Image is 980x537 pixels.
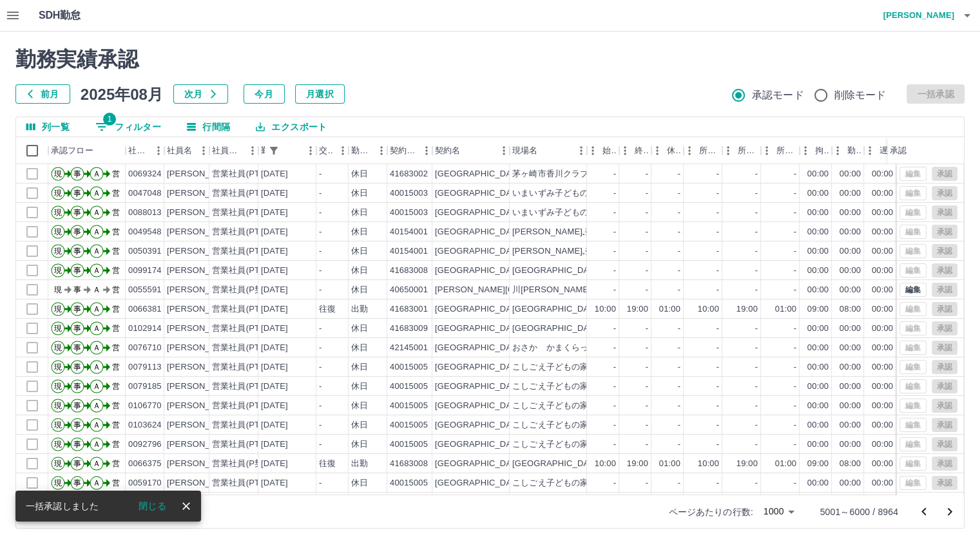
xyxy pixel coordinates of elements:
[261,361,288,373] div: [DATE]
[435,226,524,238] div: [GEOGRAPHIC_DATA]
[807,245,829,258] div: 00:00
[212,342,280,354] div: 営業社員(PT契約)
[351,207,368,219] div: 休日
[112,227,120,236] text: 営
[212,226,280,238] div: 営業社員(PT契約)
[149,141,168,160] button: メニュー
[716,284,719,296] div: -
[93,208,101,217] text: Ａ
[761,137,800,164] div: 所定休憩
[613,342,616,354] div: -
[261,342,288,354] div: [DATE]
[755,226,758,238] div: -
[698,303,719,316] div: 10:00
[775,303,796,316] div: 01:00
[716,323,719,335] div: -
[265,142,283,160] button: フィルター表示
[54,266,62,275] text: 現
[699,137,720,164] div: 所定開始
[435,342,524,354] div: [GEOGRAPHIC_DATA]
[613,245,616,258] div: -
[73,266,81,275] text: 事
[128,284,162,296] div: 0055591
[432,137,510,164] div: 契約名
[807,226,829,238] div: 00:00
[840,323,861,335] div: 00:00
[840,226,861,238] div: 00:00
[212,137,243,164] div: 社員区分
[390,342,428,354] div: 42145001
[872,168,893,180] div: 00:00
[177,117,240,137] button: 行間隔
[93,305,101,314] text: Ａ
[794,245,796,258] div: -
[167,342,237,354] div: [PERSON_NAME]
[794,265,796,277] div: -
[755,265,758,277] div: -
[319,207,322,219] div: -
[435,323,524,335] div: [GEOGRAPHIC_DATA]
[627,303,648,316] div: 19:00
[351,265,368,277] div: 休日
[73,324,81,333] text: 事
[755,342,758,354] div: -
[435,303,524,316] div: [GEOGRAPHIC_DATA]
[73,227,81,236] text: 事
[512,361,588,373] div: こしごえ子どもの家
[112,189,120,198] text: 営
[776,137,797,164] div: 所定休憩
[301,141,320,160] button: メニュー
[678,168,680,180] div: -
[244,84,285,104] button: 今月
[794,226,796,238] div: -
[435,284,594,296] div: [PERSON_NAME][GEOGRAPHIC_DATA]
[73,169,81,178] text: 事
[807,207,829,219] div: 00:00
[872,226,893,238] div: 00:00
[755,284,758,296] div: -
[112,285,120,294] text: 営
[390,226,428,238] div: 40154001
[351,323,368,335] div: 休日
[872,265,893,277] div: 00:00
[319,361,322,373] div: -
[212,361,280,373] div: 営業社員(PT契約)
[319,303,336,316] div: 往復
[840,245,861,258] div: 00:00
[678,342,680,354] div: -
[887,137,954,164] div: 承認
[177,496,196,516] button: close
[512,168,588,180] div: 茅ヶ崎市香川クラブ
[261,187,288,200] div: [DATE]
[93,324,101,333] text: Ａ
[613,168,616,180] div: -
[678,284,680,296] div: -
[212,187,280,200] div: 営業社員(PT契約)
[319,187,322,200] div: -
[807,187,829,200] div: 00:00
[16,117,80,137] button: 列選択
[678,265,680,277] div: -
[85,117,171,137] button: フィルター表示
[879,137,894,164] div: 遅刻等
[613,187,616,200] div: -
[390,284,428,296] div: 40650001
[646,342,648,354] div: -
[678,207,680,219] div: -
[351,284,368,296] div: 休日
[872,284,893,296] div: 00:00
[73,305,81,314] text: 事
[794,323,796,335] div: -
[128,245,162,258] div: 0050391
[937,499,963,525] button: 次のページへ
[390,265,428,277] div: 41683008
[93,266,101,275] text: Ａ
[390,361,428,373] div: 40015005
[319,245,322,258] div: -
[390,168,428,180] div: 41683002
[54,169,62,178] text: 現
[194,141,213,160] button: メニュー
[212,245,280,258] div: 営業社員(PT契約)
[755,245,758,258] div: -
[435,361,524,373] div: [GEOGRAPHIC_DATA]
